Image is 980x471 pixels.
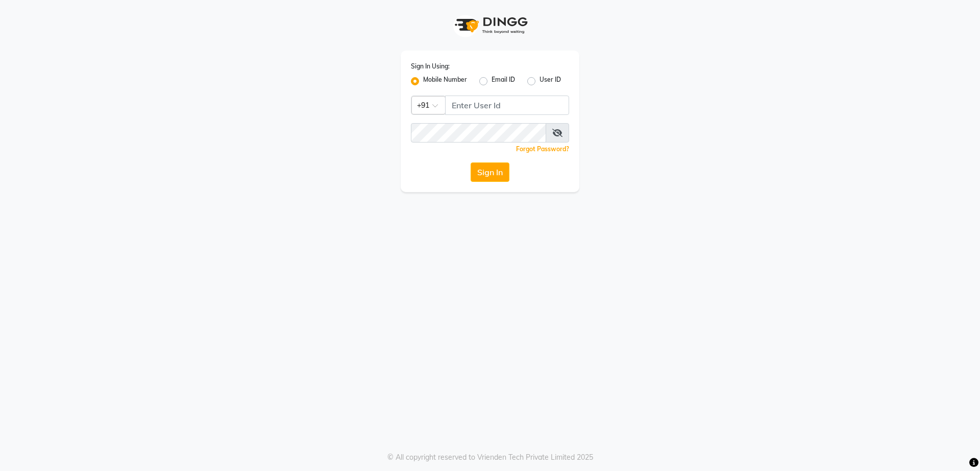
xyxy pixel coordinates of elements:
button: Sign In [471,162,509,182]
a: Forgot Password? [516,145,569,153]
input: Username [445,96,569,115]
label: Email ID [492,75,515,87]
label: Mobile Number [423,75,467,87]
label: User ID [540,75,561,87]
input: Username [411,123,546,143]
img: logo1.svg [449,10,531,40]
label: Sign In Using: [411,62,450,71]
